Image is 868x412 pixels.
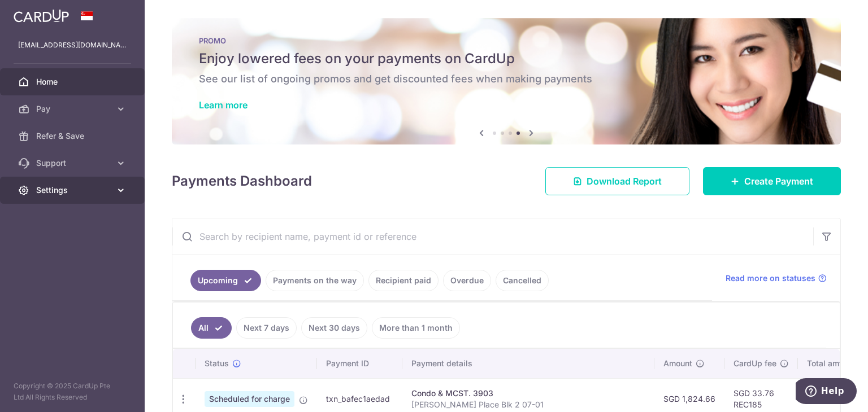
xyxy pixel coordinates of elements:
[726,273,827,284] a: Read more on statuses
[796,378,857,406] iframe: Opens a widget where you can find more information
[496,270,549,291] a: Cancelled
[205,391,294,407] span: Scheduled for charge
[402,349,654,378] th: Payment details
[36,157,111,169] span: Support
[545,167,689,195] a: Download Report
[734,358,776,369] span: CardUp fee
[411,399,645,410] p: [PERSON_NAME] Place Blk 2 07-01
[301,317,367,339] a: Next 30 days
[199,72,814,86] h6: See our list of ongoing promos and get discounted fees when making payments
[36,185,111,196] span: Settings
[191,317,232,339] a: All
[443,270,491,291] a: Overdue
[18,40,127,51] p: [EMAIL_ADDRESS][DOMAIN_NAME]
[172,171,312,191] h4: Payments Dashboard
[14,9,69,23] img: CardUp
[199,50,814,68] h5: Enjoy lowered fees on your payments on CardUp
[36,103,111,115] span: Pay
[663,358,692,369] span: Amount
[368,270,439,291] a: Recipient paid
[317,349,402,378] th: Payment ID
[372,317,460,339] a: More than 1 month
[172,18,841,144] img: Latest Promos banner
[199,36,814,45] p: PROMO
[190,270,261,291] a: Upcoming
[411,388,645,399] div: Condo & MCST. 3903
[744,174,813,188] span: Create Payment
[205,358,229,369] span: Status
[199,99,248,111] a: Learn more
[236,317,297,339] a: Next 7 days
[807,358,844,369] span: Total amt.
[587,174,662,188] span: Download Report
[36,76,111,87] span: Home
[726,273,815,284] span: Read more on statuses
[266,270,364,291] a: Payments on the way
[36,130,111,142] span: Refer & Save
[172,218,813,255] input: Search by recipient name, payment id or reference
[703,167,841,195] a: Create Payment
